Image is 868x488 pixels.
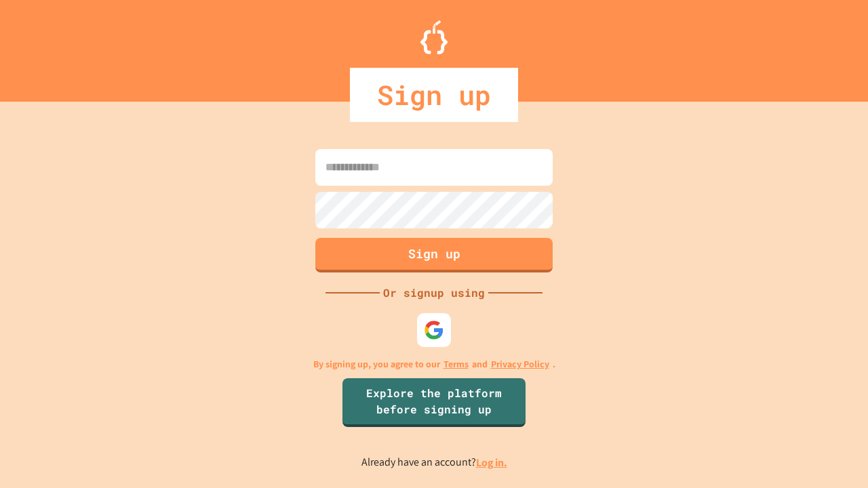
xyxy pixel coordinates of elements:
[491,357,549,371] a: Privacy Policy
[443,357,469,371] a: Terms
[350,68,518,122] div: Sign up
[424,320,444,340] img: google-icon.svg
[476,455,507,470] a: Log in.
[313,357,555,371] p: By signing up, you agree to our and .
[315,238,553,272] button: Sign up
[380,285,488,301] div: Or signup using
[342,378,526,427] a: Explore the platform before signing up
[361,454,507,471] p: Already have an account?
[420,20,448,54] img: Logo.svg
